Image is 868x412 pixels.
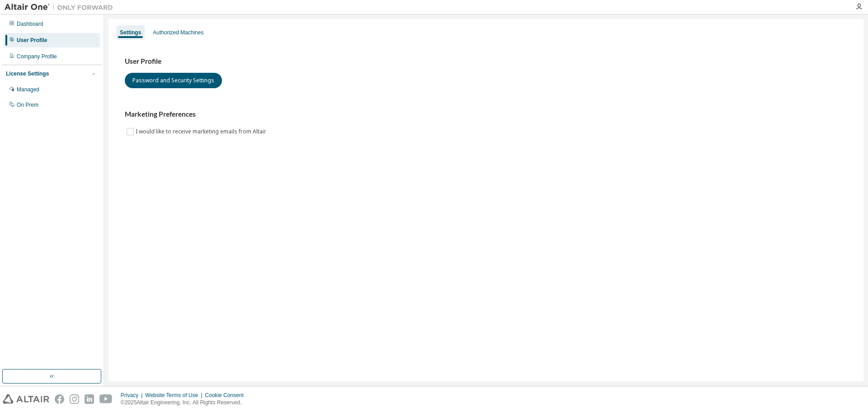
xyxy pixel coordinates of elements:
h3: Marketing Preferences [125,110,847,119]
img: Altair One [5,3,118,12]
div: On Prem [17,101,38,109]
h3: User Profile [125,57,847,66]
div: Website Terms of Use [145,392,205,399]
div: License Settings [6,70,49,77]
p: © 2025 Altair Engineering, Inc. All Rights Reserved. [121,399,249,407]
div: Dashboard [17,20,43,28]
div: User Profile [17,37,47,44]
div: Privacy [121,392,145,399]
button: Password and Security Settings [125,73,222,88]
div: Company Profile [17,53,57,60]
img: facebook.svg [55,394,64,404]
img: youtube.svg [99,394,113,404]
img: altair_logo.svg [3,394,49,404]
img: instagram.svg [70,394,79,404]
label: I would like to receive marketing emails from Altair [136,126,268,137]
div: Authorized Machines [153,29,203,36]
div: Settings [120,29,141,36]
img: linkedin.svg [85,394,94,404]
div: Cookie Consent [205,392,249,399]
div: Managed [17,86,39,93]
